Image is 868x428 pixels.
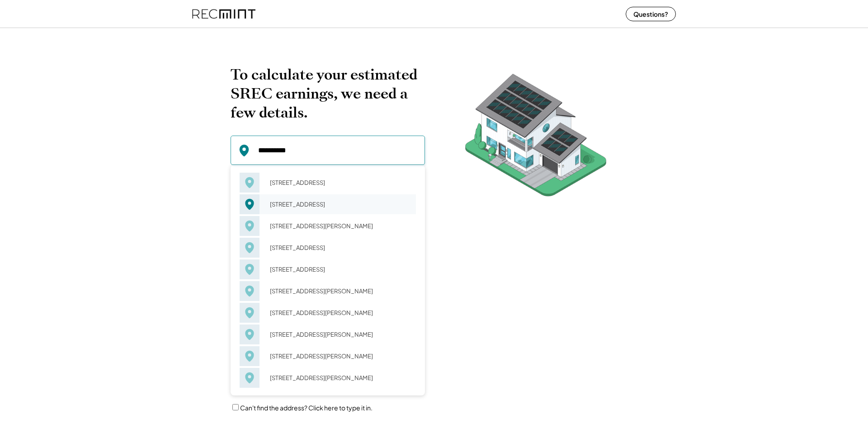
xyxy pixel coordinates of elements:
div: [STREET_ADDRESS][PERSON_NAME] [264,220,416,232]
label: Can't find the address? Click here to type it in. [240,404,373,412]
div: [STREET_ADDRESS][PERSON_NAME] [264,306,416,319]
div: [STREET_ADDRESS][PERSON_NAME] [264,372,416,384]
div: [STREET_ADDRESS] [264,263,416,276]
div: [STREET_ADDRESS] [264,198,416,211]
h2: To calculate your estimated SREC earnings, we need a few details. [231,65,425,122]
div: [STREET_ADDRESS][PERSON_NAME] [264,328,416,341]
button: Questions? [626,7,676,21]
img: recmint-logotype%403x%20%281%29.jpeg [192,2,255,26]
div: [STREET_ADDRESS][PERSON_NAME] [264,285,416,297]
div: [STREET_ADDRESS] [264,241,416,254]
div: [STREET_ADDRESS] [264,176,416,189]
img: RecMintArtboard%207.png [448,65,624,210]
div: [STREET_ADDRESS][PERSON_NAME] [264,350,416,362]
